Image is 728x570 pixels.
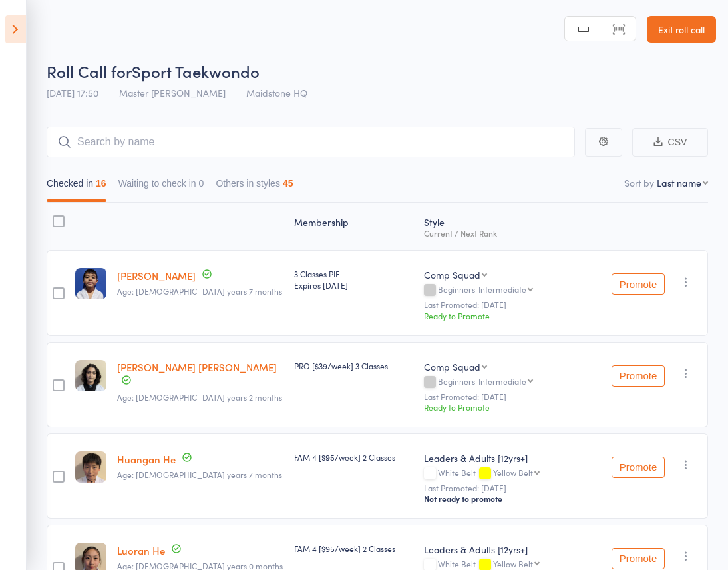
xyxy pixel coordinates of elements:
div: Yellow Belt [493,559,533,568]
span: Age: [DEMOGRAPHIC_DATA] years 7 months [117,469,282,480]
label: Sort by [624,176,654,189]
div: Ready to Promote [424,401,601,413]
div: PRO [$39/week] 3 Classes [294,360,413,371]
button: Checked in16 [47,171,106,202]
button: Promote [612,273,665,295]
small: Last Promoted: [DATE] [424,392,601,401]
div: FAM 4 [$95/week] 2 Classes [294,451,413,463]
div: Beginners [424,285,601,296]
input: Search by name [47,127,575,157]
button: Promote [612,457,665,478]
a: Huangan He [117,452,176,466]
span: Sport Taekwondo [132,60,260,82]
div: Expires [DATE] [294,279,413,291]
a: Luoran He [117,543,165,557]
button: Others in styles45 [216,171,293,202]
div: Comp Squad [424,268,480,281]
span: Age: [DEMOGRAPHIC_DATA] years 7 months [117,285,282,297]
span: Age: [DEMOGRAPHIC_DATA] years 2 months [117,391,282,403]
img: image1691623593.png [75,268,106,299]
div: 3 Classes PIF [294,268,413,291]
button: CSV [632,128,708,157]
div: Not ready to promote [424,493,601,504]
div: FAM 4 [$95/week] 2 Classes [294,543,413,554]
div: Yellow Belt [493,468,533,477]
span: Roll Call for [47,60,132,82]
div: White Belt [424,468,601,479]
div: Leaders & Adults [12yrs+] [424,543,601,556]
div: 16 [96,178,106,189]
button: Waiting to check in0 [118,171,204,202]
div: Membership [289,209,419,244]
div: Intermediate [478,285,526,293]
a: [PERSON_NAME] [PERSON_NAME] [117,360,277,374]
div: Current / Next Rank [424,229,601,237]
button: Promote [612,548,665,569]
div: Comp Squad [424,360,480,373]
small: Last Promoted: [DATE] [424,300,601,309]
img: image1755248703.png [75,451,106,483]
div: Beginners [424,377,601,388]
span: [DATE] 17:50 [47,86,98,99]
div: 0 [199,178,204,189]
img: image1724401859.png [75,360,106,391]
div: 45 [283,178,293,189]
button: Promote [612,365,665,387]
div: Style [419,209,606,244]
div: Ready to Promote [424,310,601,321]
div: Leaders & Adults [12yrs+] [424,451,601,465]
span: Master [PERSON_NAME] [119,86,226,99]
small: Last Promoted: [DATE] [424,483,601,493]
div: Intermediate [478,377,526,385]
div: Last name [657,176,701,189]
span: Maidstone HQ [246,86,307,99]
a: Exit roll call [647,16,716,43]
a: [PERSON_NAME] [117,269,196,283]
